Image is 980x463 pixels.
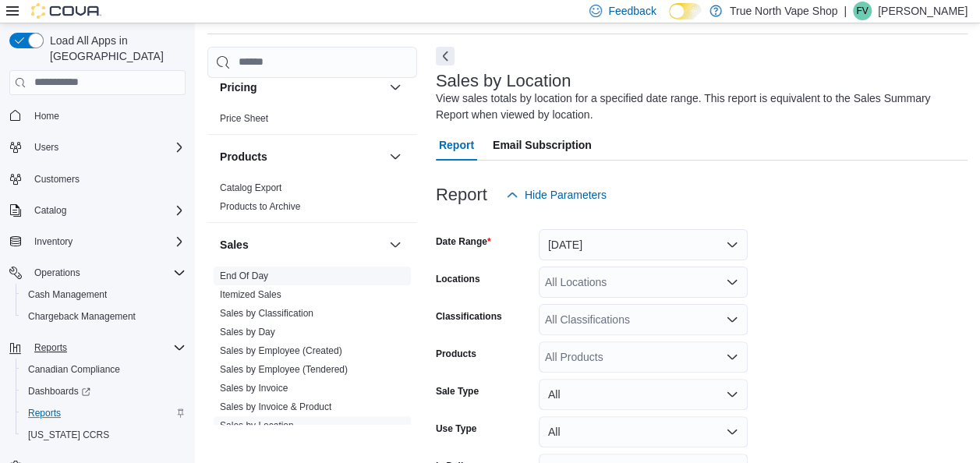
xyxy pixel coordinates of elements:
label: Sale Type [436,385,479,398]
p: [PERSON_NAME] [878,2,968,20]
span: Users [34,141,58,154]
a: Itemized Sales [220,289,281,300]
span: Reports [28,407,61,419]
span: Sales by Invoice & Product [220,401,331,413]
span: Dark Mode [669,19,670,20]
span: Inventory [34,235,73,248]
button: [US_STATE] CCRS [16,424,192,446]
button: Reports [28,338,73,357]
button: Inventory [3,231,192,253]
button: Users [3,136,192,158]
span: Sales by Day [220,326,275,338]
a: Reports [22,404,67,422]
button: Home [3,104,192,127]
button: Reports [16,402,192,424]
button: Products [220,149,383,164]
span: Reports [28,338,186,357]
button: All [539,379,748,410]
span: Home [34,110,59,122]
span: End Of Day [220,270,268,282]
a: Canadian Compliance [22,360,126,379]
span: Washington CCRS [22,426,186,444]
span: Email Subscription [493,129,592,161]
span: Products to Archive [220,200,300,213]
a: Customers [28,170,86,189]
a: Sales by Employee (Tendered) [220,364,348,375]
a: Dashboards [16,380,192,402]
button: Catalog [3,200,192,221]
button: Cash Management [16,284,192,306]
span: Catalog [34,204,66,217]
button: Sales [386,235,405,254]
span: Cash Management [28,288,107,301]
span: Sales by Employee (Tendered) [220,363,348,376]
a: Price Sheet [220,113,268,124]
a: Chargeback Management [22,307,142,326]
p: | [844,2,847,20]
a: Home [28,107,65,125]
button: Open list of options [726,313,738,326]
a: Dashboards [22,382,97,401]
span: Customers [34,173,80,186]
span: Sales by Location [220,419,294,432]
span: Canadian Compliance [22,360,186,379]
span: Report [439,129,474,161]
button: Operations [3,262,192,284]
button: Canadian Compliance [16,359,192,380]
span: Price Sheet [220,112,268,125]
button: Operations [28,263,87,282]
h3: Products [220,149,267,164]
span: FV [856,2,868,20]
h3: Report [436,186,487,204]
a: End Of Day [220,270,268,281]
label: Date Range [436,235,491,248]
span: Chargeback Management [22,307,186,326]
a: Sales by Classification [220,308,313,319]
span: Operations [34,267,80,279]
span: Sales by Classification [220,307,313,320]
span: Feedback [608,3,656,19]
label: Products [436,348,476,360]
button: Open list of options [726,276,738,288]
span: Dashboards [22,382,186,401]
span: Operations [28,263,186,282]
span: Cash Management [22,285,186,304]
button: Open list of options [726,351,738,363]
span: Load All Apps in [GEOGRAPHIC_DATA] [44,33,186,64]
span: Dashboards [28,385,90,398]
img: Cova [31,3,101,19]
button: Products [386,147,405,166]
button: Reports [3,337,192,359]
span: Sales by Employee (Created) [220,345,342,357]
span: Catalog [28,201,186,220]
button: Users [28,138,65,157]
span: Reports [22,404,186,422]
span: Catalog Export [220,182,281,194]
a: Sales by Day [220,327,275,338]
button: Hide Parameters [500,179,613,210]
button: Customers [3,168,192,190]
a: [US_STATE] CCRS [22,426,115,444]
span: Customers [28,169,186,189]
span: Sales by Invoice [220,382,288,394]
button: Sales [220,237,383,253]
span: [US_STATE] CCRS [28,429,109,441]
span: Canadian Compliance [28,363,120,376]
span: Itemized Sales [220,288,281,301]
h3: Sales by Location [436,72,571,90]
label: Use Type [436,422,476,435]
a: Sales by Invoice [220,383,288,394]
span: Chargeback Management [28,310,136,323]
h3: Pricing [220,80,256,95]
a: Cash Management [22,285,113,304]
a: Sales by Location [220,420,294,431]
button: [DATE] [539,229,748,260]
span: Inventory [28,232,186,251]
button: Pricing [220,80,383,95]
button: Next [436,47,455,65]
input: Dark Mode [669,3,702,19]
div: Pricing [207,109,417,134]
a: Sales by Invoice & Product [220,401,331,412]
label: Locations [436,273,480,285]
button: Pricing [386,78,405,97]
